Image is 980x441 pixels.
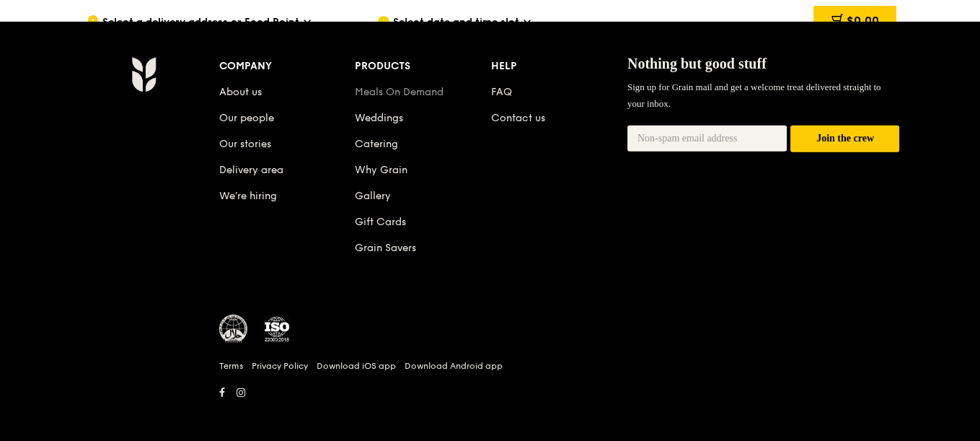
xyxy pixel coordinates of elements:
a: Gift Cards [355,216,406,228]
input: Non-spam email address [627,126,787,152]
a: Contact us [491,112,545,124]
a: Download iOS app [317,360,396,372]
h6: Revision [75,403,906,414]
a: Grain Savers [355,242,416,254]
span: Nothing but good stuff [627,56,767,71]
div: Company [219,56,356,77]
div: Products [355,56,491,77]
img: ISO Certified [262,315,291,344]
a: Our people [219,112,274,124]
a: Weddings [355,112,403,124]
a: Privacy Policy [252,360,308,372]
span: Select a delivery address or Food Point [102,15,299,31]
div: Help [491,56,627,77]
a: About us [219,86,262,98]
span: Select date and time slot [393,15,519,31]
a: Our stories [219,138,271,150]
span: Sign up for Grain mail and get a welcome treat delivered straight to your inbox. [627,82,881,108]
a: Why Grain [355,164,407,176]
span: $0.00 [846,14,878,27]
img: MUIS Halal Certified [219,315,248,344]
button: Join the crew [790,126,899,152]
a: FAQ [491,86,512,98]
img: Grain [131,56,156,92]
a: Catering [355,138,398,150]
a: Delivery area [219,164,283,176]
a: Terms [219,360,243,372]
a: Gallery [355,190,391,202]
a: Download Android app [405,360,503,372]
a: Meals On Demand [355,86,443,98]
a: We’re hiring [219,190,277,202]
